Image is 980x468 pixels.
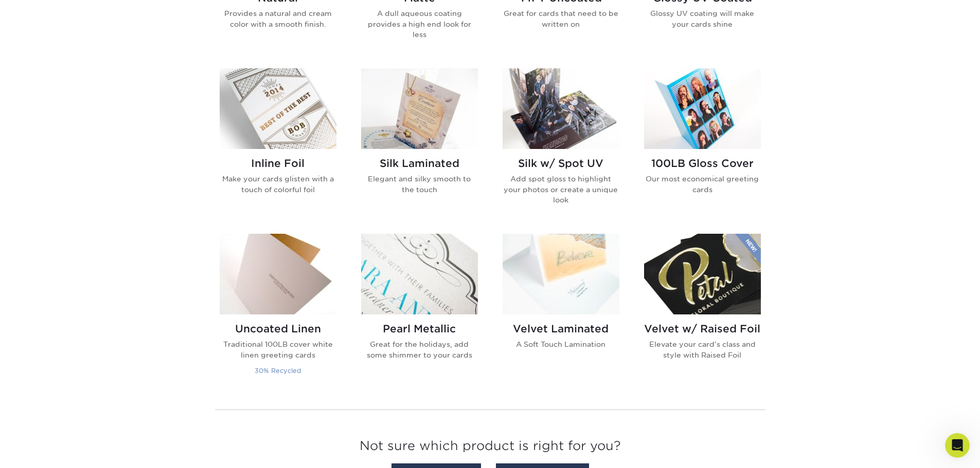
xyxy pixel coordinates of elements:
p: Provides a natural and cream color with a smooth finish. [220,8,336,29]
p: Traditional 100LB cover white linen greeting cards [220,339,336,360]
a: Velvet Laminated Greeting Cards Velvet Laminated A Soft Touch Lamination [503,234,619,389]
img: Silk Laminated Greeting Cards [361,68,478,149]
h2: Silk Laminated [361,157,478,170]
h2: Silk w/ Spot UV [503,157,619,170]
small: 30% Recycled [255,367,301,375]
p: Add spot gloss to highlight your photos or create a unique look [503,174,619,205]
p: Glossy UV coating will make your cards shine [644,8,761,29]
a: Silk Laminated Greeting Cards Silk Laminated Elegant and silky smooth to the touch [361,68,478,221]
h2: Velvet w/ Raised Foil [644,323,761,335]
img: Velvet Laminated Greeting Cards [503,234,619,314]
a: Uncoated Linen Greeting Cards Uncoated Linen Traditional 100LB cover white linen greeting cards 3... [220,234,336,389]
img: Inline Foil Greeting Cards [220,68,336,149]
h2: Inline Foil [220,157,336,170]
img: Silk w/ Spot UV Greeting Cards [503,68,619,149]
p: Our most economical greeting cards [644,174,761,195]
h2: 100LB Gloss Cover [644,157,761,170]
p: Elevate your card’s class and style with Raised Foil [644,339,761,360]
img: 100LB Gloss Cover Greeting Cards [644,68,761,149]
a: Silk w/ Spot UV Greeting Cards Silk w/ Spot UV Add spot gloss to highlight your photos or create ... [503,68,619,221]
p: A Soft Touch Lamination [503,339,619,349]
p: Great for the holidays, add some shimmer to your cards [361,339,478,360]
a: Velvet w/ Raised Foil Greeting Cards Velvet w/ Raised Foil Elevate your card’s class and style wi... [644,234,761,389]
p: Elegant and silky smooth to the touch [361,174,478,195]
p: Great for cards that need to be written on [503,8,619,29]
img: New Product [735,234,761,265]
img: Velvet w/ Raised Foil Greeting Cards [644,234,761,314]
iframe: Intercom live chat [945,433,970,458]
a: Inline Foil Greeting Cards Inline Foil Make your cards glisten with a touch of colorful foil [220,68,336,221]
img: Pearl Metallic Greeting Cards [361,234,478,314]
p: A dull aqueous coating provides a high end look for less [361,8,478,40]
h2: Velvet Laminated [503,323,619,335]
h2: Uncoated Linen [220,323,336,335]
a: 100LB Gloss Cover Greeting Cards 100LB Gloss Cover Our most economical greeting cards [644,68,761,221]
img: Uncoated Linen Greeting Cards [220,234,336,314]
p: Make your cards glisten with a touch of colorful foil [220,174,336,195]
a: Pearl Metallic Greeting Cards Pearl Metallic Great for the holidays, add some shimmer to your cards [361,234,478,389]
h3: Not sure which product is right for you? [215,430,765,466]
h2: Pearl Metallic [361,323,478,335]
